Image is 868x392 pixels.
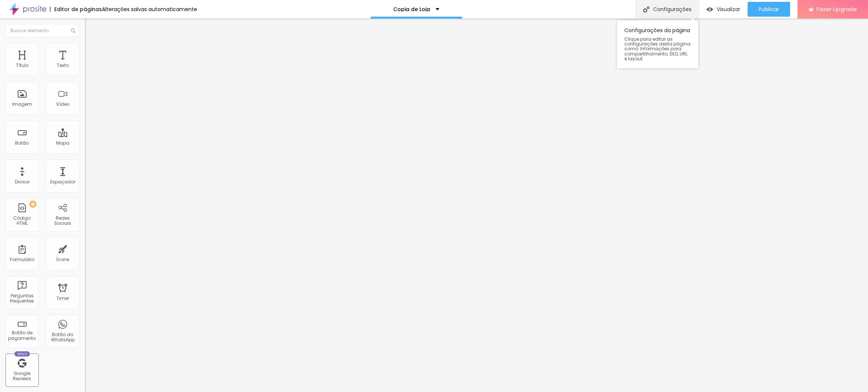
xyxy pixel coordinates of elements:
[6,24,79,37] input: Buscar elemento
[624,37,691,61] span: Clique para editar as configurações desta página como: Informações para compartilhamento, SEO, UR...
[7,216,37,226] div: Código HTML
[7,293,37,304] div: Perguntas frequentes
[57,63,69,68] div: Texto
[56,102,69,107] div: Vídeo
[50,7,102,12] div: Editor de páginas
[717,6,740,12] span: Visualizar
[748,2,790,17] button: Publicar
[393,7,430,12] p: Copia de Loja
[85,18,868,392] iframe: Editor
[643,6,649,13] img: Icone
[56,296,69,301] div: Timer
[617,20,698,68] div: Configurações da página
[14,351,30,356] div: Novo
[48,332,77,343] div: Botão do WhatsApp
[16,63,28,68] div: Título
[699,2,748,17] button: Visualizar
[71,28,75,33] img: Icone
[707,6,713,13] img: view-1.svg
[15,179,30,185] div: Divisor
[56,141,69,146] div: Mapa
[7,330,37,341] div: Botão de pagamento
[102,7,197,12] div: Alterações salvas automaticamente
[817,6,857,12] span: Fazer Upgrade
[12,102,32,107] div: Imagem
[56,257,69,262] div: Ícone
[10,257,34,262] div: Formulário
[48,216,77,226] div: Redes Sociais
[50,179,75,185] div: Espaçador
[759,6,779,12] span: Publicar
[16,141,29,146] div: Botão
[7,371,37,382] div: Google Reviews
